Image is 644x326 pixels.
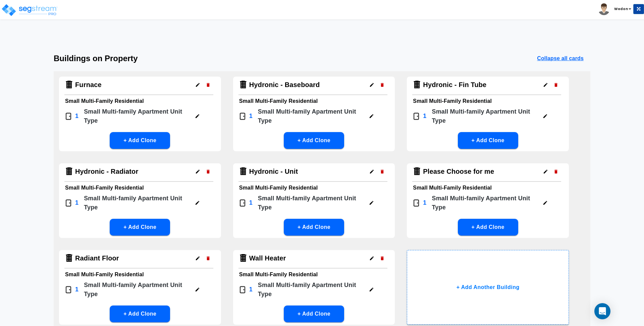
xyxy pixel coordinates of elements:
[84,194,190,212] p: Small Multi-family Apartment Unit Type
[614,6,628,11] b: Wedon
[64,253,74,263] img: Building Icon
[238,253,248,263] img: Building Icon
[65,96,215,106] h6: Small Multi-Family Residential
[412,112,420,120] img: Door Icon
[423,112,426,121] p: 1
[238,112,247,120] img: Door Icon
[458,219,518,236] button: + Add Clone
[75,81,102,89] h4: Furnace
[412,80,422,89] img: Building Icon
[238,80,248,89] img: Building Icon
[84,107,190,125] p: Small Multi-family Apartment Unit Type
[258,281,364,299] p: Small Multi-family Apartment Unit Type
[407,250,569,325] button: + Add Another Building
[458,132,518,149] button: + Add Clone
[284,305,344,322] button: + Add Clone
[258,194,364,212] p: Small Multi-family Apartment Unit Type
[239,270,389,279] h6: Small Multi-Family Residential
[75,167,138,176] h4: Hydronic - Radiator
[412,199,420,207] img: Door Icon
[432,107,538,125] p: Small Multi-family Apartment Unit Type
[75,254,119,262] h4: Radiant Floor
[65,183,215,193] h6: Small Multi-Family Residential
[110,132,170,149] button: + Add Clone
[84,281,190,299] p: Small Multi-family Apartment Unit Type
[75,285,78,294] p: 1
[249,167,298,176] h4: Hydronic - Unit
[413,96,563,106] h6: Small Multi-Family Residential
[258,107,364,125] p: Small Multi-family Apartment Unit Type
[249,81,320,89] h4: Hydronic - Baseboard
[238,286,247,294] img: Door Icon
[64,112,72,120] img: Door Icon
[64,167,74,176] img: Building Icon
[249,254,286,262] h4: Wall Heater
[412,167,422,176] img: Building Icon
[423,167,494,176] h4: Please Choose for me
[249,198,253,207] p: 1
[54,54,138,63] h3: Buildings on Property
[423,81,486,89] h4: Hydronic - Fin Tube
[423,198,426,207] p: 1
[65,270,215,279] h6: Small Multi-Family Residential
[249,112,253,121] p: 1
[249,285,253,294] p: 1
[64,199,72,207] img: Door Icon
[1,3,58,17] img: logo_pro_r.png
[432,194,538,212] p: Small Multi-family Apartment Unit Type
[239,96,389,106] h6: Small Multi-Family Residential
[413,183,563,193] h6: Small Multi-Family Residential
[239,183,389,193] h6: Small Multi-Family Residential
[64,286,72,294] img: Door Icon
[284,132,344,149] button: + Add Clone
[75,198,78,207] p: 1
[594,303,610,319] div: Open Intercom Messenger
[64,80,74,89] img: Building Icon
[110,219,170,236] button: + Add Clone
[75,112,78,121] p: 1
[238,199,247,207] img: Door Icon
[284,219,344,236] button: + Add Clone
[537,54,584,63] p: Collapse all cards
[238,167,248,176] img: Building Icon
[598,3,610,15] img: avatar.png
[110,305,170,322] button: + Add Clone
